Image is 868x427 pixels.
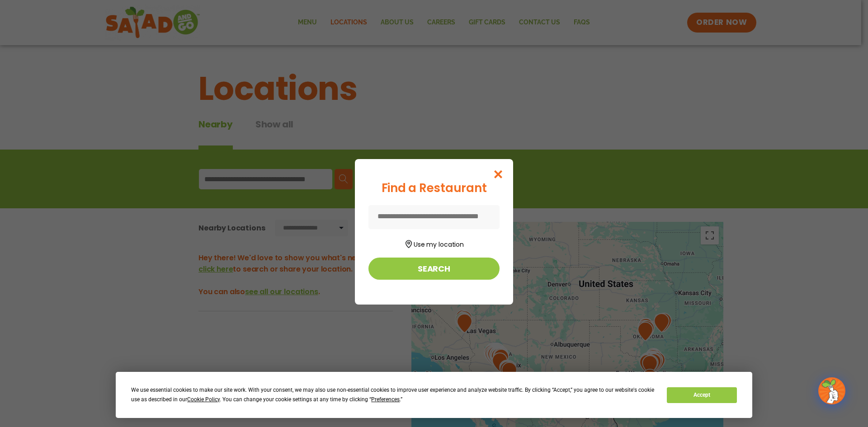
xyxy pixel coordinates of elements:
img: wpChatIcon [819,378,844,404]
button: Use my location [368,237,500,249]
div: Cookie Consent Prompt [116,372,752,418]
span: Cookie Policy [187,396,220,403]
div: Find a Restaurant [368,179,500,197]
button: Search [368,258,500,280]
span: Preferences [371,396,400,403]
button: Close modal [484,159,513,189]
div: We use essential cookies to make our site work. With your consent, we may also use non-essential ... [131,385,656,404]
button: Accept [667,387,736,403]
